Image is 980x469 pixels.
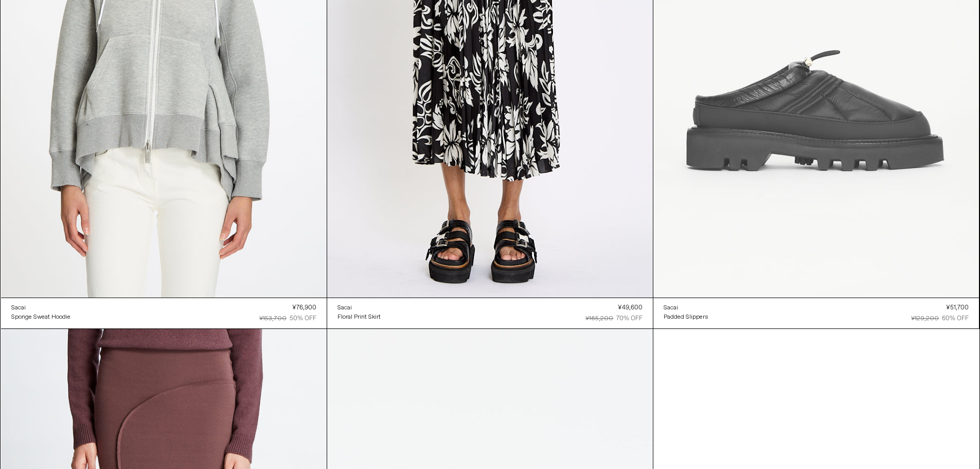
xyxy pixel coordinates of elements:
[292,303,316,312] div: ¥76,900
[946,303,969,312] div: ¥51,700
[11,312,70,322] a: Sponge Sweat Hoodie
[11,303,70,312] a: Sacai
[664,303,708,312] a: Sacai
[11,304,26,312] div: Sacai
[337,304,352,312] div: Sacai
[942,314,969,323] div: 60% OFF
[585,314,613,323] div: ¥165,200
[664,312,708,322] a: Padded Slippers
[911,314,939,323] div: ¥129,200
[618,303,643,312] div: ¥49,600
[290,314,316,323] div: 50% OFF
[337,312,381,322] a: Floral Print Skirt
[337,303,381,312] a: Sacai
[664,304,678,312] div: Sacai
[616,314,643,323] div: 70% OFF
[259,314,287,323] div: ¥153,700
